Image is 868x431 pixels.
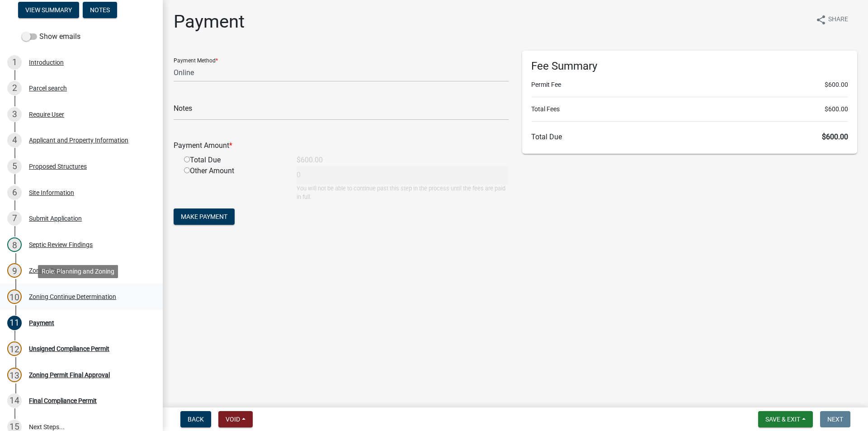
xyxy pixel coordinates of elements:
div: 6 [7,185,22,200]
wm-modal-confirm: Summary [18,7,79,14]
div: Payment [29,320,54,326]
span: $600.00 [825,104,848,114]
h1: Payment [174,11,245,33]
span: Make Payment [181,213,227,220]
span: Share [828,14,848,25]
wm-modal-confirm: Notes [83,7,117,14]
label: Show emails [22,31,80,42]
div: Total Due [177,155,290,166]
div: 14 [7,393,22,408]
span: Next [827,416,843,423]
div: Site Information [29,189,74,196]
button: Save & Exit [758,411,813,427]
li: Permit Fee [531,80,848,90]
div: Require User [29,111,64,118]
div: Submit Application [29,215,82,222]
div: Payment Amount [167,140,515,151]
button: Back [180,411,211,427]
div: 3 [7,107,22,122]
div: 1 [7,55,22,70]
div: 11 [7,316,22,330]
div: Zoning Permit Final Approval [29,372,110,378]
div: Role: Planning and Zoning [38,265,118,278]
button: Next [820,411,850,427]
div: Parcel search [29,85,67,91]
div: 7 [7,211,22,226]
button: Notes [83,2,117,18]
div: 13 [7,368,22,382]
div: 8 [7,237,22,252]
div: Unsigned Compliance Permit [29,346,109,352]
button: View Summary [18,2,79,18]
span: $600.00 [822,133,848,141]
button: shareShare [808,11,855,28]
div: 9 [7,263,22,278]
div: 4 [7,133,22,147]
div: Applicant and Property Information [29,137,128,143]
div: 12 [7,341,22,356]
span: $600.00 [825,80,848,90]
li: Total Fees [531,104,848,114]
div: Zoning Review [29,267,70,274]
button: Void [218,411,253,427]
h6: Fee Summary [531,60,848,73]
div: Final Compliance Permit [29,398,97,404]
div: Other Amount [177,166,290,201]
div: Proposed Structures [29,163,87,170]
div: Septic Review Findings [29,242,93,248]
i: share [816,14,826,25]
span: Back [188,416,204,423]
div: Introduction [29,59,64,66]
div: 10 [7,289,22,304]
h6: Total Due [531,133,848,141]
div: Zoning Continue Determination [29,294,116,300]
span: Void [226,416,240,423]
button: Make Payment [174,208,235,225]
div: 2 [7,81,22,95]
span: Save & Exit [765,416,800,423]
div: 5 [7,159,22,174]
